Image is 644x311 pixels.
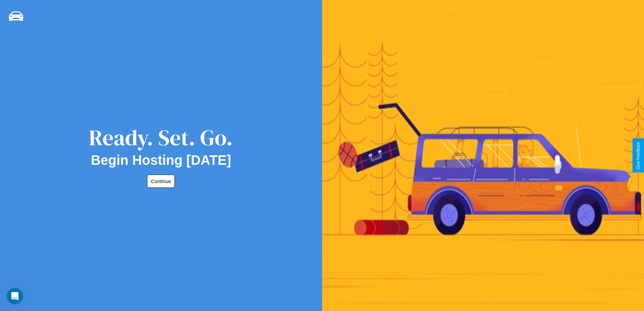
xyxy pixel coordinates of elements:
[89,123,233,153] div: Ready. Set. Go.
[636,142,641,169] div: Give Feedback
[91,153,231,168] h2: Begin Hosting [DATE]
[7,288,23,304] iframe: Intercom live chat
[147,175,175,188] button: Continue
